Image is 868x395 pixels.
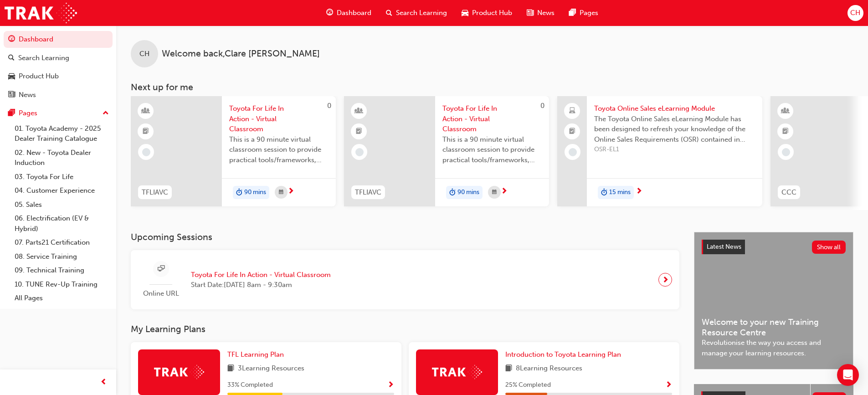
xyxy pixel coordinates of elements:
[4,68,113,85] a: Product Hub
[442,103,542,134] span: Toyota For Life In Action - Virtual Classroom
[442,134,542,165] span: This is a 90 minute virtual classroom session to provide practical tools/frameworks, behaviours a...
[326,7,333,19] span: guage-icon
[138,257,672,303] a: Online URLToyota For Life In Action - Virtual ClassroomStart Date:[DATE] 8am - 9:30am
[142,148,150,156] span: learningRecordVerb_NONE-icon
[537,8,555,18] span: News
[694,232,853,369] a: Latest NewsShow allWelcome to your new Training Resource CentreRevolutionise the way you access a...
[4,105,113,122] button: Pages
[4,29,113,105] button: DashboardSearch LearningProduct HubNews
[139,49,149,59] span: CH
[131,232,679,242] h3: Upcoming Sessions
[569,7,576,19] span: pages-icon
[227,380,273,390] span: 33 % Completed
[609,187,631,198] span: 15 mins
[11,198,113,212] a: 05. Sales
[229,134,329,165] span: This is a 90 minute virtual classroom session to provide practical tools/frameworks, behaviours a...
[8,72,15,81] span: car-icon
[162,49,320,59] span: Welcome back , Clare [PERSON_NAME]
[11,277,113,292] a: 10. TUNE Rev-Up Training
[557,96,762,206] a: Toyota Online Sales eLearning ModuleThe Toyota Online Sales eLearning Module has been designed to...
[244,187,266,198] span: 90 mins
[396,8,447,18] span: Search Learning
[131,324,679,334] h3: My Learning Plans
[327,102,331,110] span: 0
[379,4,454,22] a: search-iconSearch Learning
[355,148,364,156] span: learningRecordVerb_NONE-icon
[527,7,534,19] span: news-icon
[191,280,331,290] span: Start Date: [DATE] 8am - 9:30am
[569,148,577,156] span: learningRecordVerb_NONE-icon
[702,240,846,254] a: Latest NewsShow all
[837,364,859,386] div: Open Intercom Messenger
[4,31,113,48] a: Dashboard
[227,350,284,359] span: TFL Learning Plan
[850,8,860,18] span: CH
[472,8,512,18] span: Product Hub
[782,148,790,156] span: learningRecordVerb_NONE-icon
[143,105,149,117] span: learningResourceType_INSTRUCTOR_LED-icon
[707,243,741,251] span: Latest News
[492,187,497,198] span: calendar-icon
[158,263,164,275] span: sessionType_ONLINE_URL-icon
[11,236,113,250] a: 07. Parts21 Certification
[103,108,109,119] span: up-icon
[519,4,562,22] a: news-iconNews
[432,365,482,379] img: Trak
[8,36,15,44] span: guage-icon
[505,350,621,359] span: Introduction to Toyota Learning Plan
[636,188,642,196] span: next-icon
[781,187,796,198] span: CCC
[665,381,672,390] span: Show Progress
[143,126,149,138] span: booktick-icon
[8,91,15,99] span: news-icon
[569,126,575,138] span: booktick-icon
[462,7,468,19] span: car-icon
[227,349,288,360] a: TFL Learning Plan
[4,87,113,103] a: News
[142,187,168,198] span: TFLIAVC
[501,188,508,196] span: next-icon
[11,263,113,277] a: 09. Technical Training
[356,126,362,138] span: booktick-icon
[337,8,371,18] span: Dashboard
[457,187,479,198] span: 90 mins
[569,105,575,117] span: laptop-icon
[540,102,544,110] span: 0
[812,241,846,254] button: Show all
[505,349,625,360] a: Introduction to Toyota Learning Plan
[505,363,512,374] span: book-icon
[19,108,37,118] div: Pages
[355,187,381,198] span: TFLIAVC
[8,54,15,62] span: search-icon
[594,144,755,155] span: OSR-EL1
[18,53,69,63] div: Search Learning
[387,380,394,391] button: Show Progress
[662,273,669,286] span: next-icon
[11,170,113,184] a: 03. Toyota For Life
[154,365,204,379] img: Trak
[279,187,283,198] span: calendar-icon
[562,4,606,22] a: pages-iconPages
[11,184,113,198] a: 04. Customer Experience
[191,270,331,280] span: Toyota For Life In Action - Virtual Classroom
[8,109,15,118] span: pages-icon
[505,380,551,390] span: 25 % Completed
[594,103,755,114] span: Toyota Online Sales eLearning Module
[5,3,77,23] a: Trak
[601,187,607,199] span: duration-icon
[847,5,863,21] button: CH
[11,250,113,264] a: 08. Service Training
[594,114,755,145] span: The Toyota Online Sales eLearning Module has been designed to refresh your knowledge of the Onlin...
[100,377,107,388] span: prev-icon
[19,90,36,100] div: News
[386,7,392,19] span: search-icon
[11,211,113,236] a: 06. Electrification (EV & Hybrid)
[782,126,789,138] span: booktick-icon
[4,50,113,67] a: Search Learning
[387,381,394,390] span: Show Progress
[319,4,379,22] a: guage-iconDashboard
[665,380,672,391] button: Show Progress
[454,4,519,22] a: car-iconProduct Hub
[580,8,598,18] span: Pages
